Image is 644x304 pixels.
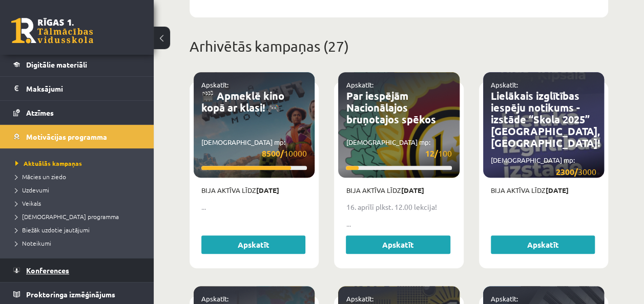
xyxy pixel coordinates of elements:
strong: [DATE] [546,186,569,194]
a: Apskatīt [201,235,305,254]
span: 3000 [556,165,596,178]
span: [DEMOGRAPHIC_DATA] programma [15,212,119,221]
a: Mācies un ziedo [15,172,143,181]
a: Apskatīt [346,235,450,254]
span: Atzīmes [26,108,54,117]
a: Veikals [15,199,143,208]
a: Apskatīt: [201,294,228,303]
span: Proktoringa izmēģinājums [26,290,115,299]
a: [DEMOGRAPHIC_DATA] programma [15,212,143,221]
span: 100 [425,147,452,160]
a: Biežāk uzdotie jautājumi [15,225,143,234]
span: Biežāk uzdotie jautājumi [15,226,90,234]
a: Noteikumi [15,238,143,248]
p: ... [346,219,451,229]
a: Maksājumi [13,77,141,100]
a: Apskatīt: [491,294,518,303]
span: Digitālie materiāli [26,60,87,69]
a: Konferences [13,258,141,282]
a: Lielākais izglītības iespēju notikums - izstāde “Skola 2025” [GEOGRAPHIC_DATA], [GEOGRAPHIC_DATA]! [491,89,600,149]
p: Arhivētās kampaņas (27) [190,36,608,57]
a: Uzdevumi [15,185,143,194]
legend: Maksājumi [26,77,141,100]
a: Atzīmes [13,101,141,124]
p: Bija aktīva līdz [491,185,596,196]
span: Mācies un ziedo [15,172,66,181]
a: 🎬 Apmeklē kino kopā ar klasi! 🎮 [201,89,284,114]
strong: 12/ [425,148,438,159]
p: Bija aktīva līdz [201,185,307,196]
strong: [DATE] [256,186,279,194]
span: Konferences [26,266,69,275]
a: Apskatīt [491,235,595,254]
a: Par iespējām Nacionālajos bruņotajos spēkos [346,89,435,126]
strong: 16. aprīlī plkst. 12.00 lekcija! [346,202,437,211]
a: Apskatīt: [346,294,373,303]
p: [DEMOGRAPHIC_DATA] mp: [491,155,596,178]
a: Rīgas 1. Tālmācības vidusskola [11,18,93,44]
span: Uzdevumi [15,186,49,194]
a: Apskatīt: [201,80,228,89]
a: Digitālie materiāli [13,53,141,76]
span: Noteikumi [15,239,51,247]
a: Apskatīt: [346,80,373,89]
p: [DEMOGRAPHIC_DATA] mp: [201,137,307,160]
a: Apskatīt: [491,80,518,89]
span: Aktuālās kampaņas [15,159,82,167]
p: ... [201,202,307,212]
strong: [DATE] [401,186,424,194]
a: Aktuālās kampaņas [15,159,143,168]
p: [DEMOGRAPHIC_DATA] mp: [346,137,451,160]
span: 10000 [262,147,307,160]
span: Motivācijas programma [26,132,107,141]
strong: 8500/ [262,148,284,159]
span: Veikals [15,199,41,207]
a: Motivācijas programma [13,125,141,148]
p: Bija aktīva līdz [346,185,451,196]
strong: 2300/ [556,166,578,177]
